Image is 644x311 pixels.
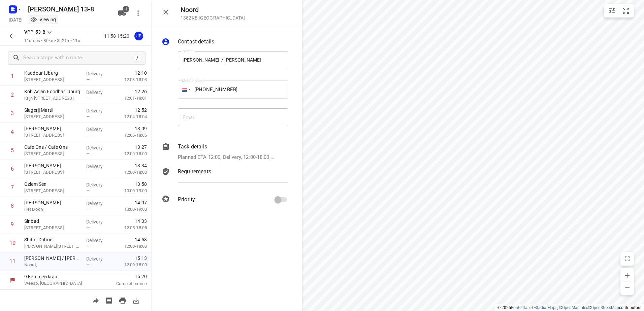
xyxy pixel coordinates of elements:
div: 8 [11,203,14,209]
p: Cafe Ons / Cafe Ons [24,144,81,150]
span: 12:10 [135,70,147,76]
div: small contained button group [604,4,634,18]
div: 4 [11,129,14,135]
button: Map settings [605,4,619,18]
div: 6 [11,166,14,172]
span: — [86,151,90,156]
span: — [86,244,90,249]
div: 10 [9,240,15,246]
a: Stadia Maps [535,305,557,310]
p: Delivery [86,144,111,151]
p: Delivery [86,255,111,262]
span: — [86,225,90,230]
p: 12:01-18:01 [114,95,147,102]
p: 1382KB [GEOGRAPHIC_DATA] [181,15,245,21]
div: Requirements [162,168,288,188]
p: Completion time [102,280,147,287]
p: Noord, [24,262,81,268]
p: 9 Eemmeerlaan [24,273,94,280]
p: Corny bakers / Mylene Kamerbeek [24,255,81,262]
span: 13:34 [135,162,147,169]
p: 11:58-15:20 [104,33,132,40]
input: Search stops within route [23,53,134,63]
p: Eerste Oosterparkstraat 137-139, [24,224,81,231]
span: Print shipping labels [102,297,116,303]
p: [STREET_ADDRESS], [24,132,81,139]
p: [STREET_ADDRESS], [24,113,81,120]
p: Slagerij Martil [24,107,81,113]
div: 11 [9,258,15,265]
p: [STREET_ADDRESS], [24,169,81,176]
p: Delivery [86,70,111,77]
span: Share route [89,297,102,303]
span: Assigned to Jeffrey E [132,33,146,39]
span: Print route [116,297,129,303]
p: [STREET_ADDRESS], [24,150,81,157]
span: — [86,114,90,119]
p: Ozlem Sen [24,181,81,187]
div: 7 [11,184,14,191]
p: 12:00-18:00 [114,243,147,250]
p: 10:00-19:00 [114,206,147,213]
p: Planned ETA 12:00, Delivery, 12:00-18:00, 5 Min, 1 Unit, [GEOGRAPHIC_DATA] - Graag voor 17;00 uur... [178,153,274,161]
a: Routetitan [511,305,530,310]
p: VPP-53-B [24,29,45,36]
div: 3 [11,110,14,116]
li: © 2025 , © , © © contributors [497,305,641,310]
p: 12:03-18:03 [114,76,147,83]
span: — [86,170,90,175]
p: Het Dok 9, [24,206,81,213]
p: Delivery [86,200,111,207]
a: OpenMapTiles [562,305,588,310]
span: 12:26 [135,88,147,95]
span: — [86,77,90,82]
p: 12:05-18:05 [114,224,147,231]
p: Shifali Dahoe [24,236,81,243]
span: — [86,96,90,101]
p: [PERSON_NAME] [24,125,81,132]
p: Delivery [86,107,111,114]
p: Contact details [178,38,214,46]
p: Requirements [178,168,211,176]
p: 12:06-18:06 [114,132,147,139]
p: Delivery [86,89,111,96]
p: Weesp, [GEOGRAPHIC_DATA] [24,280,94,287]
span: 15:13 [135,255,147,262]
div: Task detailsPlanned ETA 12:00, Delivery, 12:00-18:00, 5 Min, 1 Unit, [GEOGRAPHIC_DATA] - Graag vo... [162,143,288,161]
a: OpenStreetMap [591,305,619,310]
p: Delivery [86,237,111,244]
p: [STREET_ADDRESS], [24,187,81,194]
button: 1 [115,6,129,20]
div: 5 [11,147,14,153]
p: Koh Asian Foodbar IJburg [24,88,81,95]
span: — [86,207,90,212]
div: Netherlands: + 31 [178,80,191,99]
p: [PERSON_NAME] [24,162,81,169]
p: 10:00-19:00 [114,187,147,194]
p: [PERSON_NAME] [24,199,81,206]
div: Contact details [162,38,288,47]
span: 14:33 [135,218,147,224]
div: You are currently in view mode. To make any changes, go to edit project. [30,16,56,23]
p: 12:00-18:00 [114,169,147,176]
p: Task details [178,143,207,151]
p: Priority [178,196,195,204]
p: Delivery [86,181,111,188]
p: [STREET_ADDRESS], [24,76,81,83]
span: 13:58 [135,181,147,187]
p: [PERSON_NAME][STREET_ADDRESS], [24,243,81,250]
div: 2 [11,92,14,98]
span: Download route [129,297,143,303]
span: — [86,133,90,138]
p: 11 stops • 80km • 3h21m • 11u [24,38,80,44]
span: — [86,188,90,193]
p: 12:00-18:00 [114,262,147,268]
div: 1 [11,73,14,79]
div: / [134,54,141,62]
div: 9 [11,221,14,228]
p: 12:04-18:04 [114,113,147,120]
input: 1 (702) 123-4567 [178,80,288,99]
label: Mobile phone [182,79,205,83]
button: Fit zoom [619,4,633,18]
p: Kaddour IJburg [24,70,81,76]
